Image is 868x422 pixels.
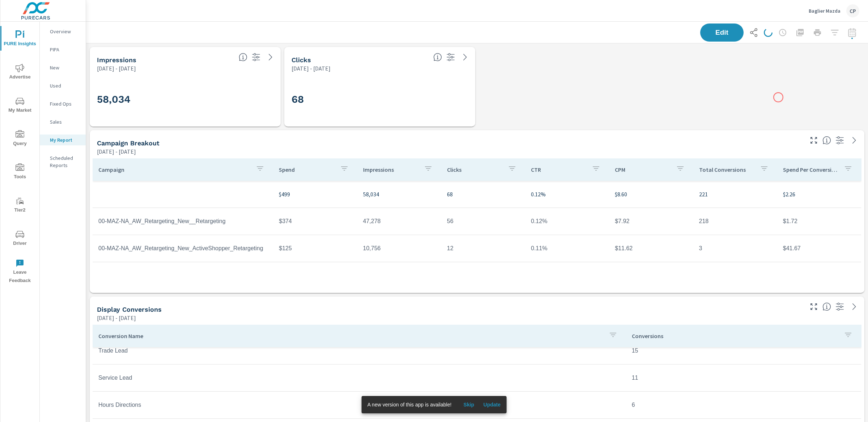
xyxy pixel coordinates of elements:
span: Display Conversions include Actions, Leads and Unmapped Conversions [822,302,831,311]
td: $374 [273,212,357,230]
p: Overview [50,28,80,35]
td: Service Lead [93,369,626,387]
p: Campaign [98,166,250,173]
td: $125 [273,239,357,257]
a: See more details in report [265,51,276,63]
p: CTR [531,166,586,173]
td: 11 [626,369,861,387]
div: nav menu [0,22,39,288]
p: [DATE] - [DATE] [97,64,136,73]
td: 218 [693,212,777,230]
p: Sales [50,118,80,125]
div: Scheduled Reports [40,153,86,171]
span: A new version of this app is available! [367,402,452,408]
p: 221 [699,190,771,199]
h3: 68 [292,93,468,106]
td: $7.92 [609,212,693,230]
h5: Campaign Breakout [97,139,159,147]
p: $499 [279,190,351,199]
span: Update [483,401,501,408]
p: 68 [447,190,519,199]
td: 00-MAZ-NA_AW_Retargeting_New__Retargeting [93,212,273,230]
div: Overview [40,26,86,37]
button: Share Report [746,25,761,40]
p: $8.60 [615,190,687,199]
p: PIPA [50,46,80,53]
p: New [50,64,80,71]
span: Edit [707,29,736,36]
p: Total Conversions [699,166,754,173]
p: Used [50,82,80,89]
span: Tools [3,163,37,181]
p: Clicks [447,166,502,173]
div: My Report [40,135,86,145]
span: PURE Insights [3,30,37,48]
td: 56 [441,212,525,230]
td: $41.67 [777,239,861,257]
td: 47,278 [357,212,441,230]
p: [DATE] - [DATE] [97,147,136,156]
span: Driver [3,230,37,248]
span: This is a summary of Display performance results by campaign. Each column can be sorted. [822,136,831,145]
p: Impressions [363,166,418,173]
span: Query [3,130,37,148]
p: Conversions [632,332,838,340]
div: CP [846,4,859,17]
p: CPM [615,166,670,173]
td: 10,756 [357,239,441,257]
span: My Market [3,97,37,115]
h5: Clicks [292,56,311,64]
p: $2.26 [783,190,855,199]
td: Hours Directions [93,396,626,414]
td: 3 [693,239,777,257]
p: Spend [279,166,334,173]
span: The number of times an ad was clicked by a consumer. [433,53,442,61]
p: Spend Per Conversion [783,166,838,173]
span: Skip [460,401,477,408]
button: Update [480,399,503,410]
td: 0.11% [525,239,609,257]
td: Trade Lead [93,342,626,360]
div: Used [40,80,86,91]
div: PIPA [40,44,86,55]
a: See more details in report [848,301,860,312]
span: Tier2 [3,197,37,214]
p: 0.12% [531,190,603,199]
p: [DATE] - [DATE] [97,314,136,322]
h3: 58,034 [97,93,273,106]
td: $11.62 [609,239,693,257]
div: Sales [40,116,86,127]
h5: Impressions [97,56,136,64]
span: Advertise [3,64,37,81]
p: Scheduled Reports [50,154,80,169]
td: $1.72 [777,212,861,230]
button: Make Fullscreen [808,301,820,312]
td: 15 [626,342,861,360]
a: See more details in report [459,51,471,63]
p: My Report [50,136,80,144]
p: Conversion Name [98,332,603,340]
p: Baglier Mazda [809,8,841,14]
button: Make Fullscreen [808,135,820,146]
span: The number of times an ad was shown on your behalf. [239,53,247,61]
span: Leave Feedback [3,259,37,285]
p: [DATE] - [DATE] [292,64,331,73]
button: Skip [457,399,480,410]
a: See more details in report [848,135,860,146]
td: 0.12% [525,212,609,230]
td: 12 [441,239,525,257]
div: New [40,62,86,73]
p: 58,034 [363,190,435,199]
td: 6 [626,396,861,414]
td: 00-MAZ-NA_AW_Retargeting_New_ActiveShopper_Retargeting [93,239,273,257]
button: Edit [700,24,744,42]
div: Fixed Ops [40,98,86,109]
h5: Display Conversions [97,306,162,313]
p: Fixed Ops [50,100,80,107]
